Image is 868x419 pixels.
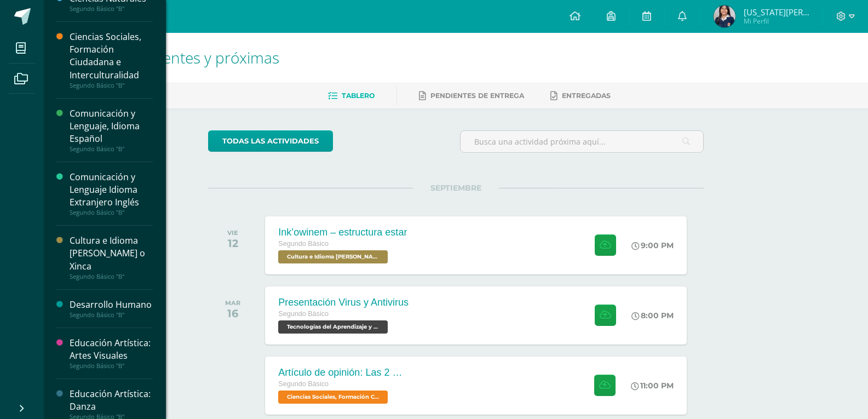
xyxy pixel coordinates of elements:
div: Comunicación y Lenguaje Idioma Extranjero Inglés [70,171,153,209]
img: b318e73362be9be862d94872b8b576b9.png [714,5,735,27]
a: Educación Artística: Artes VisualesSegundo Básico "B" [70,337,153,370]
a: Ciencias Sociales, Formación Ciudadana e InterculturalidadSegundo Básico "B" [70,31,153,89]
div: Educación Artística: Artes Visuales [70,337,153,362]
a: Comunicación y Lenguaje Idioma Extranjero InglésSegundo Básico "B" [70,171,153,216]
span: Segundo Básico [278,380,329,388]
div: Segundo Básico "B" [70,82,153,89]
div: Segundo Básico "B" [70,5,153,13]
div: MAR [225,299,240,307]
input: Busca una actividad próxima aquí... [461,131,703,152]
span: Mi Perfil [744,16,809,26]
div: Artículo de opinión: Las 2 Guatemalas [278,367,410,378]
div: Ciencias Sociales, Formación Ciudadana e Interculturalidad [70,31,153,81]
span: SEPTIEMBRE [413,183,499,193]
div: Segundo Básico "B" [70,311,153,319]
a: Entregadas [550,87,611,105]
div: 12 [227,237,238,250]
span: Ciencias Sociales, Formación Ciudadana e Interculturalidad 'B' [278,391,388,404]
a: todas las Actividades [208,130,333,152]
span: Pendientes de entrega [430,91,524,100]
div: VIE [227,229,238,237]
div: Segundo Básico "B" [70,273,153,280]
a: Tablero [328,87,375,105]
div: Cultura e Idioma [PERSON_NAME] o Xinca [70,234,153,272]
div: Segundo Básico "B" [70,362,153,370]
span: Tecnologías del Aprendizaje y la Comunicación 'B' [278,320,388,334]
div: 16 [225,307,240,320]
span: Entregadas [562,91,611,100]
span: Segundo Básico [278,240,329,248]
div: Comunicación y Lenguaje, Idioma Español [70,107,153,145]
span: Segundo Básico [278,310,329,318]
div: Presentación Virus y Antivirus [278,297,409,308]
div: 9:00 PM [631,240,674,250]
a: Pendientes de entrega [419,87,524,105]
a: Cultura e Idioma [PERSON_NAME] o XincaSegundo Básico "B" [70,234,153,280]
span: Tablero [342,91,375,100]
span: [US_STATE][PERSON_NAME] [744,7,809,18]
a: Comunicación y Lenguaje, Idioma EspañolSegundo Básico "B" [70,107,153,153]
div: Segundo Básico "B" [70,145,153,153]
span: Actividades recientes y próximas [57,47,279,68]
div: 11:00 PM [631,381,674,391]
div: 8:00 PM [631,311,674,320]
div: Segundo Básico "B" [70,209,153,216]
a: Desarrollo HumanoSegundo Básico "B" [70,299,153,319]
div: Educación Artística: Danza [70,388,153,413]
div: Desarrollo Humano [70,299,153,311]
span: Cultura e Idioma Maya Garífuna o Xinca 'B' [278,250,388,263]
div: Ink’owinem – estructura estar [278,227,407,238]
